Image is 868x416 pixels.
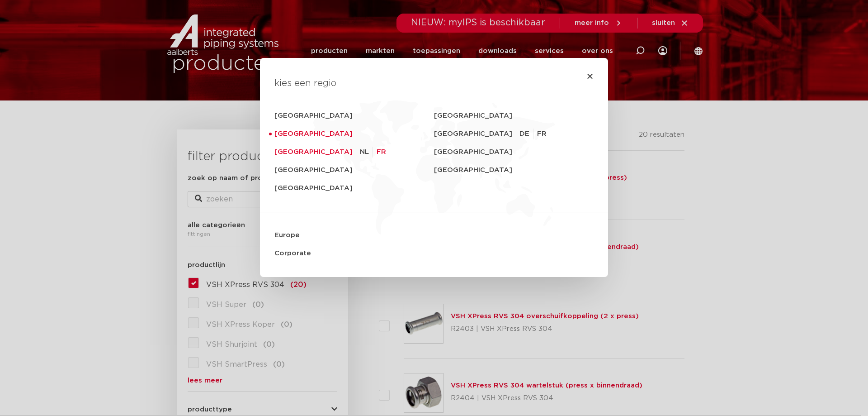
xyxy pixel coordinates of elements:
a: [GEOGRAPHIC_DATA] [274,161,434,179]
a: NL [360,147,373,158]
a: FR [537,129,550,139]
ul: [GEOGRAPHIC_DATA] [519,125,554,143]
a: [GEOGRAPHIC_DATA] [274,107,434,125]
a: Europe [274,226,594,244]
a: DE [519,129,533,139]
a: [GEOGRAPHIC_DATA] [434,161,594,179]
ul: [GEOGRAPHIC_DATA] [360,143,386,161]
a: [GEOGRAPHIC_DATA] [274,143,360,161]
a: Corporate [274,244,594,263]
a: FR [377,147,386,158]
a: [GEOGRAPHIC_DATA] [274,125,434,143]
a: [GEOGRAPHIC_DATA] [434,143,594,161]
a: [GEOGRAPHIC_DATA] [434,107,594,125]
a: [GEOGRAPHIC_DATA] [434,125,519,143]
a: [GEOGRAPHIC_DATA] [274,179,434,197]
nav: Menu [274,107,594,263]
a: Close [586,72,594,80]
h4: kies een regio [274,76,594,91]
